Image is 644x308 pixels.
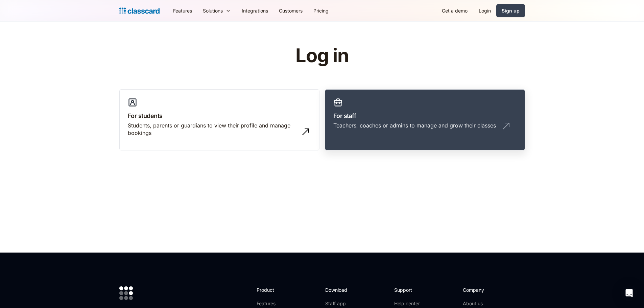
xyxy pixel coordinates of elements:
[203,7,223,14] div: Solutions
[197,3,236,18] div: Solutions
[257,300,293,307] a: Features
[333,111,517,120] h3: For staff
[394,300,422,307] a: Help center
[394,286,422,293] h2: Support
[436,3,473,18] a: Get a demo
[463,286,508,293] h2: Company
[308,3,334,18] a: Pricing
[496,4,525,17] a: Sign up
[128,111,311,120] h3: For students
[119,6,160,16] a: Logo
[325,89,525,151] a: For staffTeachers, coaches or admins to manage and grow their classes
[257,286,293,293] h2: Product
[463,300,508,307] a: About us
[325,300,353,307] a: Staff app
[502,7,520,14] div: Sign up
[215,45,429,66] h1: Log in
[168,3,197,18] a: Features
[621,285,637,301] div: Open Intercom Messenger
[473,3,496,18] a: Login
[273,3,308,18] a: Customers
[325,286,353,293] h2: Download
[236,3,273,18] a: Integrations
[128,122,297,137] div: Students, parents or guardians to view their profile and manage bookings
[333,122,496,129] div: Teachers, coaches or admins to manage and grow their classes
[119,89,319,151] a: For studentsStudents, parents or guardians to view their profile and manage bookings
